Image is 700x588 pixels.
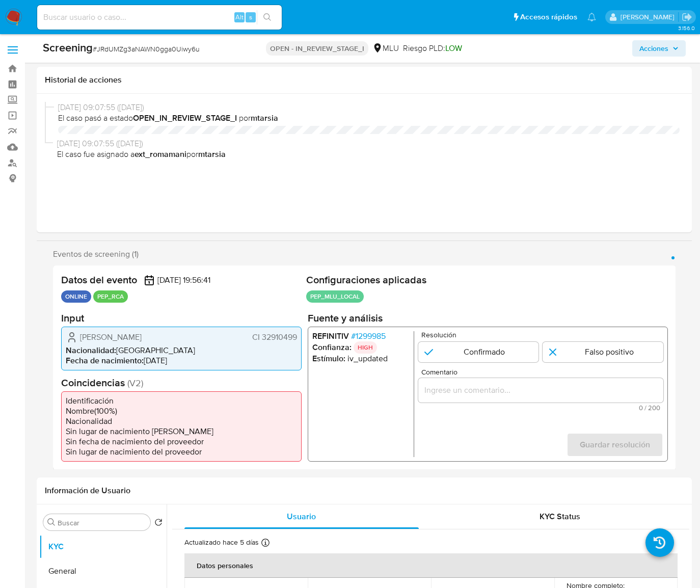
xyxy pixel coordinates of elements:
button: Volver al orden por defecto [154,518,163,529]
span: Accesos rápidos [520,12,577,22]
span: [DATE] 09:07:55 ([DATE]) [57,138,680,149]
button: KYC [39,534,167,559]
span: KYC Status [540,511,580,522]
a: Salir [682,12,692,22]
b: mtarsia [198,148,226,160]
span: El caso pasó a estado por [58,113,680,124]
span: LOW [445,42,462,54]
th: Datos personales [184,553,678,578]
span: Acciones [639,40,668,57]
b: Screening [43,39,93,56]
span: El caso fue asignado a por [57,149,680,160]
div: MLU [372,43,399,54]
span: Riesgo PLD: [403,43,462,54]
b: mtarsia [251,112,278,124]
p: Actualizado hace 5 días [184,538,259,547]
span: s [249,12,252,22]
span: Usuario [287,511,316,522]
input: Buscar [58,518,146,527]
b: ext_romamani [134,148,186,160]
button: search-icon [257,10,278,24]
button: Buscar [47,518,56,526]
b: OPEN_IN_REVIEW_STAGE_I [133,112,237,124]
span: # JRdUMZg3aNAWN0gga0Uiwy6u [93,44,200,54]
p: OPEN - IN_REVIEW_STAGE_I [266,41,368,56]
input: Buscar usuario o caso... [37,11,282,24]
a: Notificaciones [587,13,596,21]
span: Alt [235,12,244,22]
h1: Información de Usuario [45,486,130,496]
span: [DATE] 09:07:55 ([DATE]) [58,102,680,113]
p: ext_romamani@mercadolibre.com [621,12,678,22]
h1: Historial de acciones [45,75,684,85]
button: General [39,559,167,583]
button: Acciones [632,40,686,57]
